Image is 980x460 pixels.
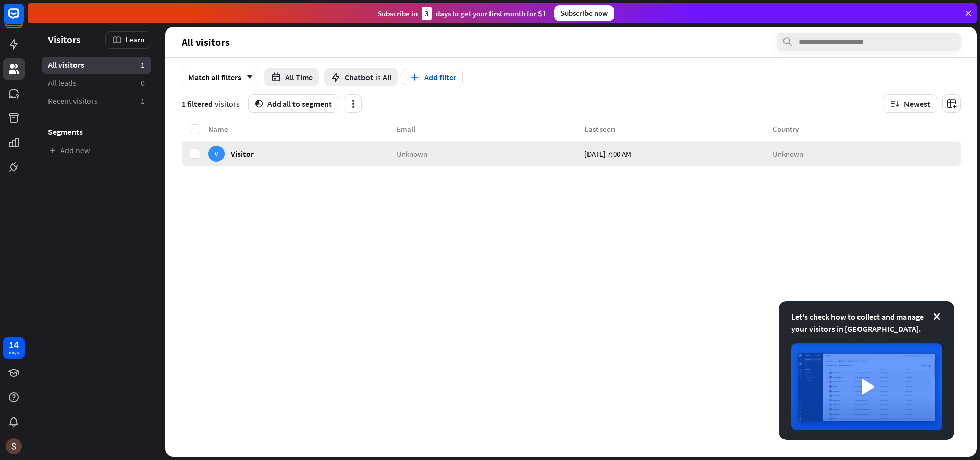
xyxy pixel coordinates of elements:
[9,340,19,349] div: 14
[231,149,254,158] span: Visitor
[48,34,81,45] span: Visitors
[182,68,259,86] div: Match all filters
[375,72,381,82] span: is
[584,149,631,158] span: [DATE] 7:00 AM
[791,343,942,430] img: image
[403,68,463,86] button: Add filter
[8,4,39,35] button: Open LiveChat chat widget
[9,349,19,356] div: days
[208,146,225,162] div: V
[42,75,151,91] a: All leads 0
[141,60,145,70] aside: 1
[791,310,942,335] div: Let's check how to collect and manage your visitors in [GEOGRAPHIC_DATA].
[554,5,614,21] div: Subscribe now
[125,35,144,44] span: Learn
[264,68,319,86] button: All Time
[141,78,145,88] aside: 0
[378,7,546,20] div: Subscribe in days to get your first month for $1
[48,95,98,106] span: Recent visitors
[773,124,961,134] div: Country
[42,127,151,137] h3: Segments
[42,92,151,109] a: Recent visitors 1
[255,100,263,108] i: segment
[48,78,77,88] span: All leads
[248,94,338,113] button: segmentAdd all to segment
[422,7,432,20] div: 3
[345,72,373,82] span: Chatbot
[208,124,397,134] div: Name
[241,74,253,80] i: arrow_down
[3,337,24,359] a: 14 days
[397,124,585,134] div: Email
[397,149,427,158] span: Unknown
[773,149,803,158] span: Unknown
[883,94,937,113] button: Newest
[42,142,151,159] a: Add new
[215,99,240,109] span: visitors
[383,72,391,82] span: All
[48,60,84,70] span: All visitors
[182,99,213,109] span: 1 filtered
[141,95,145,106] aside: 1
[182,36,230,48] span: All visitors
[584,124,773,134] div: Last seen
